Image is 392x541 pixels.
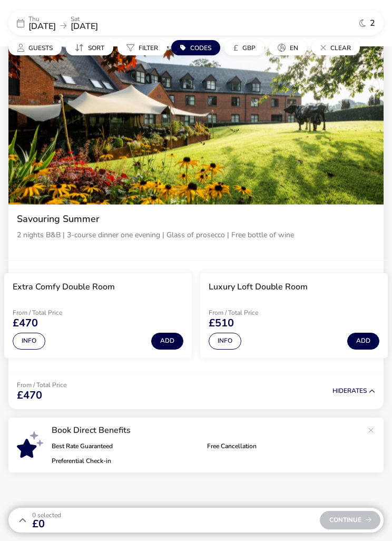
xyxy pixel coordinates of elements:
span: [DATE] [71,21,98,32]
span: Filter [139,44,158,52]
span: £0 [32,519,61,529]
swiper-slide: 2 / 2 [196,269,392,362]
button: Clear [311,40,360,55]
p: Preferential Check-in [52,458,203,464]
span: Continue [329,517,371,524]
span: Clear [330,44,351,52]
div: Continue [320,511,380,529]
button: Info [13,333,45,350]
p: Book Direct Benefits [52,426,362,434]
p: From / Total Price [17,382,66,388]
p: Thu [28,16,56,22]
button: £GBP [224,40,264,55]
span: £470 [17,390,42,401]
button: Info [209,333,241,350]
button: Codes [171,40,220,55]
button: Filter [117,40,167,55]
button: Guests [8,40,62,55]
h2: Savouring Summer [17,213,375,225]
naf-pibe-menu-bar-item: en [269,40,311,55]
h3: Luxury Loft Double Room [209,282,308,293]
button: Sort [66,40,113,55]
naf-pibe-menu-bar-item: Clear [311,40,364,55]
i: £ [233,43,238,53]
span: £470 [13,318,38,329]
button: HideRates [332,388,375,394]
p: Free Cancellation [207,443,358,449]
naf-pibe-menu-bar-item: £GBP [224,40,269,55]
button: Add [347,333,379,350]
span: Hide [332,387,347,395]
span: 0 Selected [32,511,61,519]
p: 2 nights B&B | 3-course dinner one evening | Glass of prosecco | Free bottle of wine [17,229,375,240]
span: GBP [242,44,256,52]
naf-pibe-menu-bar-item: Codes [171,40,224,55]
div: Savouring Summer2 nights B&B | 3-course dinner one evening | Glass of prosecco | Free bottle of wine [8,205,384,268]
naf-pibe-menu-bar-item: Guests [8,40,66,55]
span: [DATE] [28,21,56,32]
div: Thu[DATE]Sat[DATE]2 [8,11,384,35]
p: From / Total Price [13,310,87,316]
span: £510 [209,318,234,329]
naf-pibe-menu-bar-item: Sort [66,40,117,55]
button: en [269,40,307,55]
p: Best Rate Guaranteed [52,443,203,449]
span: 2 [370,19,375,27]
span: en [290,44,298,52]
button: Add [151,333,183,350]
span: Codes [190,44,211,52]
p: From / Total Price [209,310,283,316]
p: Sat [71,16,98,22]
span: Guests [28,44,53,52]
h3: Extra Comfy Double Room [13,282,115,293]
naf-pibe-menu-bar-item: Filter [117,40,171,55]
span: Sort [88,44,104,52]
